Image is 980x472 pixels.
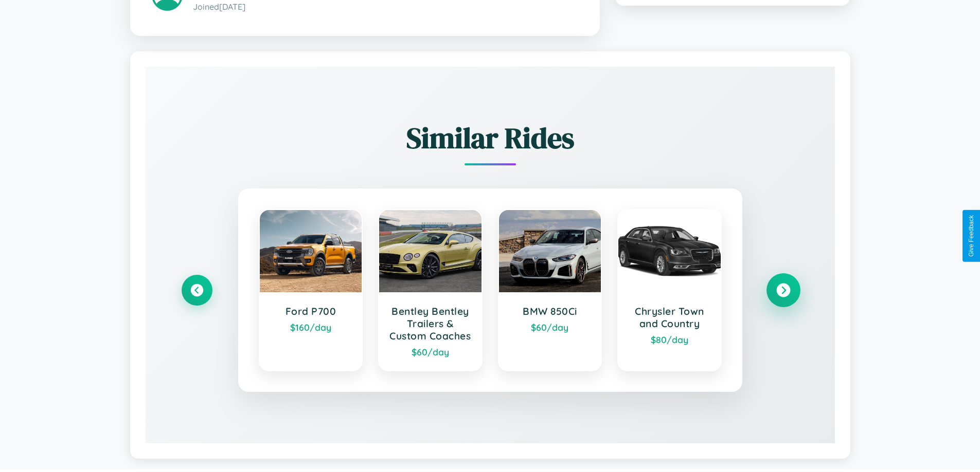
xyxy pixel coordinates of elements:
[968,215,975,257] div: Give Feedback
[629,305,710,330] h3: Chrysler Town and Country
[259,209,363,371] a: Ford P700$160/day
[270,305,352,317] h3: Ford P700
[509,305,591,317] h3: BMW 850Ci
[389,346,471,357] div: $ 60 /day
[389,305,471,342] h3: Bentley Bentley Trailers & Custom Coaches
[617,209,722,371] a: Chrysler Town and Country$80/day
[270,322,352,333] div: $ 160 /day
[509,322,591,333] div: $ 60 /day
[378,209,483,371] a: Bentley Bentley Trailers & Custom Coaches$60/day
[629,334,710,345] div: $ 80 /day
[498,209,602,371] a: BMW 850Ci$60/day
[182,118,799,158] h2: Similar Rides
